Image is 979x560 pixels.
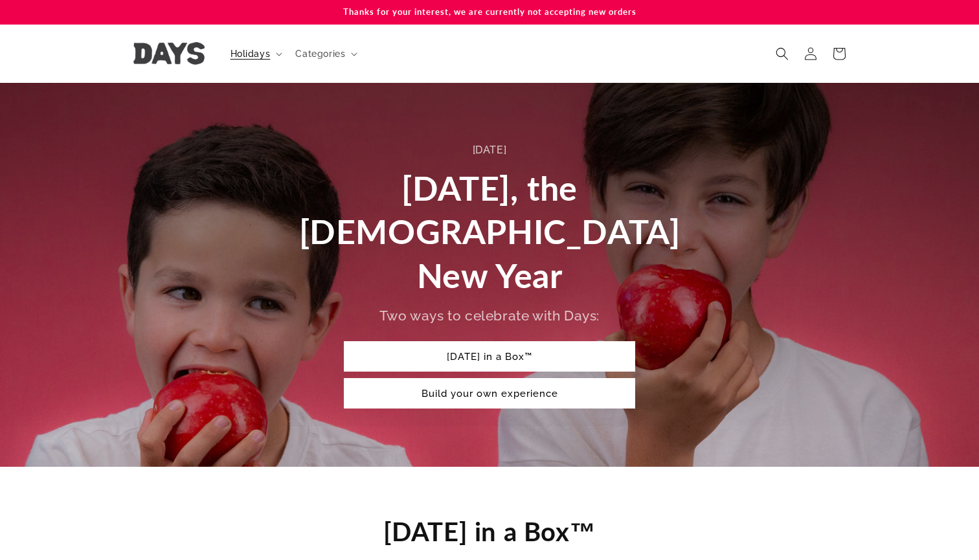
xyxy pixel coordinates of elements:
span: [DATE], the [DEMOGRAPHIC_DATA] New Year [299,168,681,295]
div: [DATE] [292,141,687,160]
img: Days United [133,42,205,65]
a: [DATE] in a Box™ [344,341,635,372]
a: Build your own experience [344,378,635,409]
summary: Holidays [223,40,288,67]
span: Two ways to celebrate with Days: [379,308,600,324]
span: Holidays [231,48,271,60]
summary: Search [768,39,796,68]
span: Categories [295,48,345,60]
span: [DATE] in a Box™ [383,516,596,547]
summary: Categories [287,40,363,67]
